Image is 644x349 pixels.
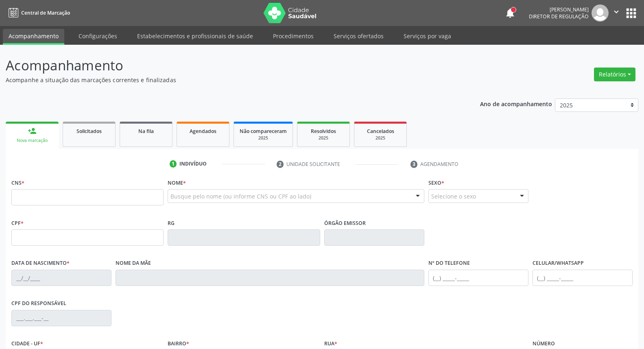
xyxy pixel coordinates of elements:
[116,257,151,270] label: Nome da mãe
[11,217,24,229] label: CPF
[612,7,621,16] i: 
[131,29,259,43] a: Estabelecimentos e profissionais de saúde
[609,4,624,22] button: 
[594,68,635,81] button: Relatórios
[11,257,70,270] label: Data de nascimento
[311,128,336,135] span: Resolvidos
[480,98,552,109] p: Ano de acompanhamento
[529,6,589,13] div: [PERSON_NAME]
[324,217,366,229] label: Órgão emissor
[6,6,70,20] a: Central de Marcação
[367,128,394,135] span: Cancelados
[428,270,528,286] input: (__) _____-_____
[11,297,66,310] label: CPF do responsável
[21,9,70,16] span: Central de Marcação
[170,160,177,168] div: 1
[240,128,287,135] span: Não compareceram
[360,135,401,141] div: 2025
[73,29,123,43] a: Configurações
[6,55,449,76] p: Acompanhamento
[267,29,319,43] a: Procedimentos
[303,135,344,141] div: 2025
[168,217,175,229] label: RG
[11,310,111,326] input: ___.___.___-__
[529,13,589,20] span: Diretor de regulação
[3,29,64,45] a: Acompanhamento
[138,128,154,135] span: Na fila
[504,7,516,19] button: notifications
[240,135,287,141] div: 2025
[428,257,470,270] label: Nº do Telefone
[6,76,449,84] p: Acompanhe a situação das marcações correntes e finalizadas
[431,192,476,201] span: Selecione o sexo
[592,4,609,22] img: img
[428,177,444,189] label: Sexo
[179,160,207,168] div: Indivíduo
[76,128,102,135] span: Solicitados
[624,6,638,20] button: apps
[398,29,457,43] a: Serviços por vaga
[28,127,37,135] div: person_add
[11,137,53,144] div: Nova marcação
[11,177,24,189] label: CNS
[533,257,584,270] label: Celular/WhatsApp
[11,270,111,286] input: __/__/____
[328,29,389,43] a: Serviços ofertados
[170,192,311,201] span: Busque pelo nome (ou informe CNS ou CPF ao lado)
[190,128,216,135] span: Agendados
[168,177,186,189] label: Nome
[533,270,633,286] input: (__) _____-_____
